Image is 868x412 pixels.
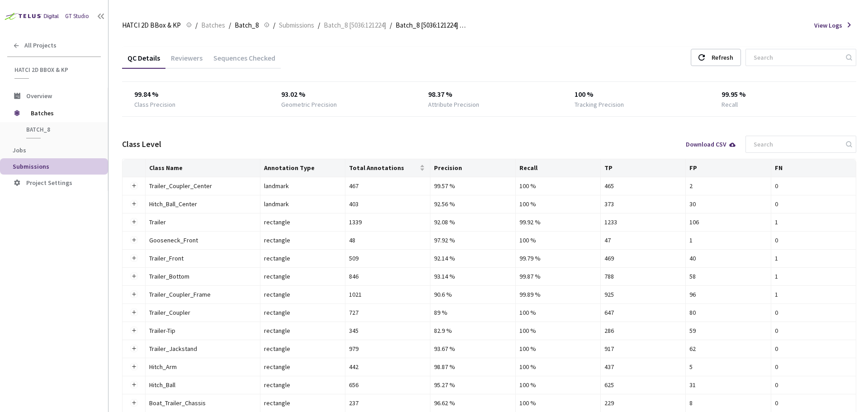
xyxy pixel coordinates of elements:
[130,291,137,298] button: Expand row
[13,162,49,170] span: Submissions
[516,159,601,177] th: Recall
[264,235,341,245] div: rectangle
[14,66,95,74] span: HATCI 2D BBox & KP
[199,20,227,30] a: Batches
[277,20,316,30] a: Submissions
[24,42,57,49] span: All Projects
[519,362,597,372] div: 100 %
[264,199,341,209] div: landmark
[235,20,259,31] span: Batch_8
[604,289,682,299] div: 925
[349,253,426,263] div: 509
[13,146,26,154] span: Jobs
[345,159,430,177] th: Total Annotations
[775,289,852,299] div: 1
[689,326,767,336] div: 59
[575,89,697,100] div: 100 %
[318,20,320,31] li: /
[519,326,597,336] div: 100 %
[390,20,392,31] li: /
[689,181,767,191] div: 2
[519,181,597,191] div: 100 %
[604,199,682,209] div: 373
[689,253,767,263] div: 40
[604,344,682,354] div: 917
[689,217,767,227] div: 106
[130,200,137,208] button: Expand row
[149,217,249,227] div: Trailer
[349,308,426,317] div: 727
[208,53,281,69] div: Sequences Checked
[601,159,686,177] th: TP
[575,100,624,109] div: Tracking Precision
[130,309,137,316] button: Expand row
[775,253,852,263] div: 1
[722,89,844,100] div: 99.95 %
[686,159,771,177] th: FP
[748,49,844,66] input: Search
[264,181,341,191] div: landmark
[604,271,682,281] div: 788
[775,362,852,372] div: 0
[349,271,426,281] div: 846
[349,289,426,299] div: 1021
[771,159,856,177] th: FN
[264,326,341,336] div: rectangle
[264,380,341,390] div: rectangle
[434,253,511,263] div: 92.14 %
[775,398,852,408] div: 0
[519,380,597,390] div: 100 %
[722,100,738,109] div: Recall
[428,100,479,109] div: Attribute Precision
[229,20,231,31] li: /
[519,199,597,209] div: 100 %
[349,380,426,390] div: 656
[264,398,341,408] div: rectangle
[149,362,249,372] div: Hitch_Arm
[349,164,418,171] span: Total Annotations
[122,53,165,69] div: QC Details
[146,159,260,177] th: Class Name
[26,92,52,100] span: Overview
[130,399,137,407] button: Expand row
[31,104,93,122] span: Batches
[149,398,249,408] div: Boat_Trailer_Chassis
[519,398,597,408] div: 100 %
[281,100,337,109] div: Geometric Precision
[604,398,682,408] div: 229
[519,217,597,227] div: 99.92 %
[165,53,208,69] div: Reviewers
[26,179,72,187] span: Project Settings
[260,159,345,177] th: Annotation Type
[264,217,341,227] div: rectangle
[434,344,511,354] div: 93.67 %
[281,89,404,100] div: 93.02 %
[604,308,682,317] div: 647
[428,89,551,100] div: 98.37 %
[434,199,511,209] div: 92.56 %
[149,181,249,191] div: Trailer_Coupler_Center
[689,235,767,245] div: 1
[686,141,736,147] div: Download CSV
[519,271,597,281] div: 99.87 %
[396,20,469,31] span: Batch_8 [5036:121224] QC - [DATE]
[349,235,426,245] div: 48
[775,326,852,336] div: 0
[264,253,341,263] div: rectangle
[349,199,426,209] div: 403
[349,181,426,191] div: 467
[604,181,682,191] div: 465
[519,235,597,245] div: 100 %
[149,271,249,281] div: Trailer_Bottom
[689,308,767,317] div: 80
[814,21,842,30] span: View Logs
[689,362,767,372] div: 5
[130,218,137,226] button: Expand row
[149,380,249,390] div: Hitch_Ball
[130,273,137,280] button: Expand row
[604,217,682,227] div: 1233
[434,235,511,245] div: 97.92 %
[604,253,682,263] div: 469
[149,199,249,209] div: Hitch_Ball_Center
[273,20,275,31] li: /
